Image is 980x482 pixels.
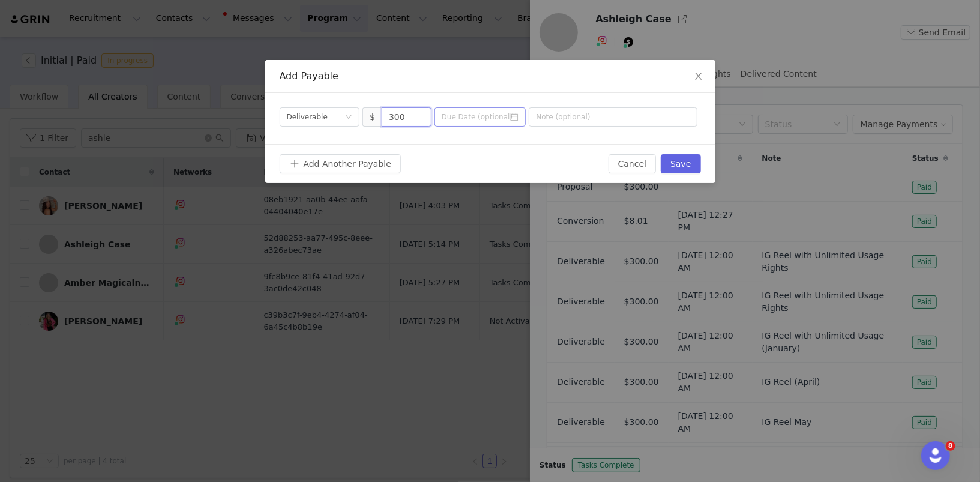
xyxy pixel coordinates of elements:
[946,441,955,451] span: 8
[434,107,526,127] input: Due Date (optional)
[694,71,703,81] i: icon: close
[609,154,656,173] button: Cancel
[510,113,519,121] i: icon: calendar
[280,70,701,83] div: Add Payable
[345,113,352,122] i: icon: down
[661,154,700,173] button: Save
[287,108,328,126] div: Deliverable
[682,60,715,94] button: Close
[362,107,382,127] span: $
[529,107,697,127] input: Note (optional)
[280,154,401,173] button: Add Another Payable
[921,441,950,470] iframe: Intercom live chat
